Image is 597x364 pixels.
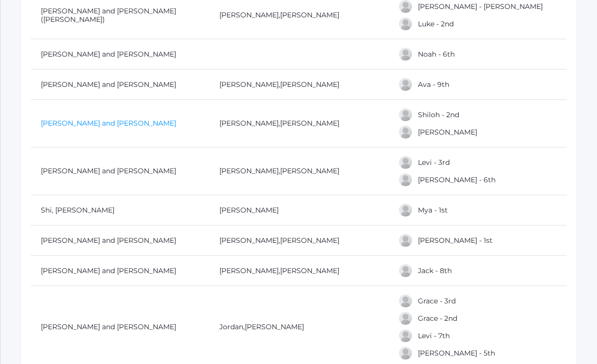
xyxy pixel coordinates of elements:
[398,16,413,31] div: Luke Reeves
[398,107,413,122] div: Shiloh Robertson
[280,80,339,89] a: [PERSON_NAME]
[398,233,413,248] div: Nolan Shields
[280,236,339,245] a: [PERSON_NAME]
[418,296,456,305] a: Grace - 3rd
[41,119,176,128] a: [PERSON_NAME] and [PERSON_NAME]
[398,293,413,308] div: Grace Smith
[209,225,388,256] td: ,
[418,80,449,89] a: Ava - 9th
[41,50,176,59] a: [PERSON_NAME] and [PERSON_NAME]
[219,119,279,128] a: [PERSON_NAME]
[398,125,413,140] div: Sage Robertson
[219,80,279,89] a: [PERSON_NAME]
[209,256,388,286] td: ,
[41,236,176,245] a: [PERSON_NAME] and [PERSON_NAME]
[418,266,452,275] a: Jack - 8th
[219,266,279,275] a: [PERSON_NAME]
[418,128,477,137] a: [PERSON_NAME]
[219,236,279,245] a: [PERSON_NAME]
[418,19,454,28] a: Luke - 2nd
[418,331,450,340] a: Levi - 7th
[398,311,413,326] div: Grace Smith
[418,236,493,245] a: [PERSON_NAME] - 1st
[41,322,176,331] a: [PERSON_NAME] and [PERSON_NAME]
[398,172,413,187] div: Lillian Rose
[418,314,457,323] a: Grace - 2nd
[280,166,339,175] a: [PERSON_NAME]
[209,147,388,195] td: ,
[418,2,543,11] a: [PERSON_NAME] - [PERSON_NAME]
[398,203,413,218] div: Mya Shi
[418,206,448,215] a: Mya - 1st
[398,346,413,361] div: Nora Smith
[398,47,413,62] div: Noah Sanchez
[398,77,413,92] div: Ava Rimmer
[418,110,459,119] a: Shiloh - 2nd
[245,322,304,331] a: [PERSON_NAME]
[280,119,339,128] a: [PERSON_NAME]
[219,166,279,175] a: [PERSON_NAME]
[280,10,339,19] a: [PERSON_NAME]
[398,263,413,278] div: Jack Sistrunk
[418,50,455,59] a: Noah - 6th
[219,322,243,331] a: Jordan
[209,70,388,100] td: ,
[280,266,339,275] a: [PERSON_NAME]
[418,175,496,184] a: [PERSON_NAME] - 6th
[219,206,279,215] a: [PERSON_NAME]
[41,166,176,175] a: [PERSON_NAME] and [PERSON_NAME]
[418,158,450,167] a: Levi - 3rd
[418,349,495,358] a: [PERSON_NAME] - 5th
[41,80,176,89] a: [PERSON_NAME] and [PERSON_NAME]
[41,266,176,275] a: [PERSON_NAME] and [PERSON_NAME]
[41,206,114,215] a: Shi, [PERSON_NAME]
[398,328,413,343] div: Levi Smith
[209,100,388,147] td: ,
[398,155,413,170] div: Levi Rose
[219,10,279,19] a: [PERSON_NAME]
[41,6,176,24] a: [PERSON_NAME] and [PERSON_NAME]([PERSON_NAME])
